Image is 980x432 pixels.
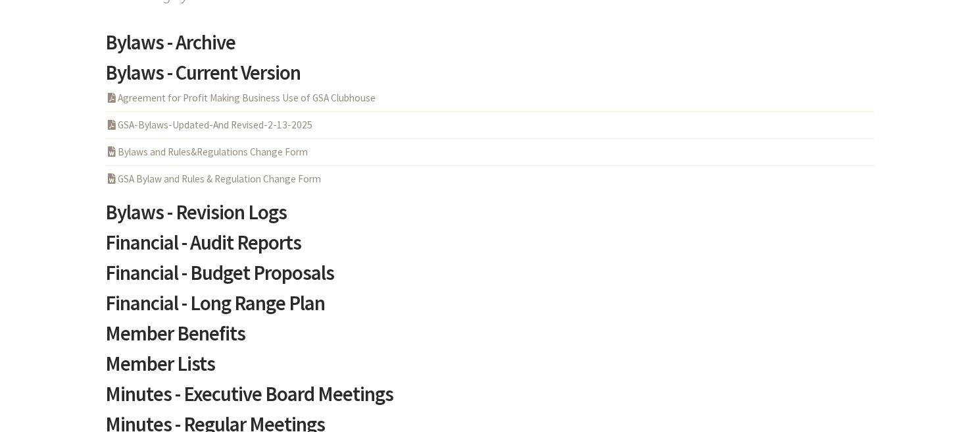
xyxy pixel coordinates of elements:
[105,202,875,232] a: Bylaws - Revision Logs
[105,263,875,293] a: Financial - Budget Proposals
[105,293,875,323] a: Financial - Long Range Plan
[105,32,875,63] a: Bylaws - Archive
[105,92,376,104] a: Agreement for Profit Making Business Use of GSA Clubhouse
[105,119,312,131] a: GSA-Bylaws-Updated-And Revised-2-13-2025
[105,384,875,414] a: Minutes - Executive Board Meetings
[105,63,875,93] a: Bylaws - Current Version
[105,232,875,263] a: Financial - Audit Reports
[105,146,308,158] a: Bylaws and Rules&Regulations Change Form
[105,147,118,157] i: DOCX Word Document
[105,354,875,384] a: Member Lists
[105,93,118,103] i: PDF Acrobat Document
[105,323,875,354] a: Member Benefits
[105,120,118,130] i: PDF Acrobat Document
[105,174,118,184] i: DOCX Word Document
[105,173,321,185] a: GSA Bylaw and Rules & Regulation Change Form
